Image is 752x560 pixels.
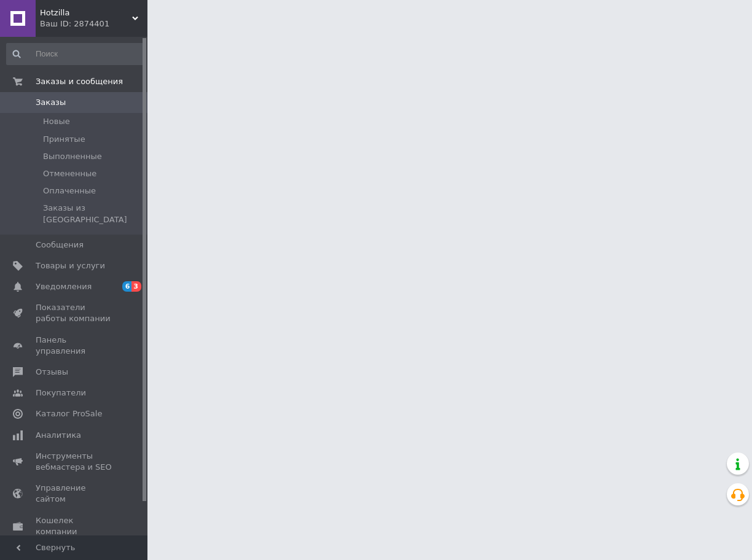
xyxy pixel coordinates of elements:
span: Уведомления [36,281,92,292]
span: Hotzilla [40,7,132,18]
span: Отмененные [43,168,96,179]
span: 6 [122,281,132,292]
span: Аналитика [36,430,81,441]
span: Принятые [43,134,85,145]
span: Заказы из [GEOGRAPHIC_DATA] [43,203,144,225]
span: Показатели работы компании [36,302,114,324]
span: Кошелек компании [36,515,114,537]
span: Каталог ProSale [36,408,102,419]
span: 3 [131,281,141,292]
div: Ваш ID: 2874401 [40,18,147,29]
span: Выполненные [43,151,102,162]
span: Оплаченные [43,185,96,196]
span: Товары и услуги [36,260,105,271]
span: Панель управления [36,335,114,357]
span: Заказы [36,97,66,108]
span: Инструменты вебмастера и SEO [36,451,114,473]
span: Управление сайтом [36,483,114,505]
span: Сообщения [36,239,84,251]
span: Новые [43,116,70,127]
span: Отзывы [36,367,68,378]
span: Заказы и сообщения [36,76,123,87]
span: Покупатели [36,387,86,399]
input: Поиск [6,43,145,65]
